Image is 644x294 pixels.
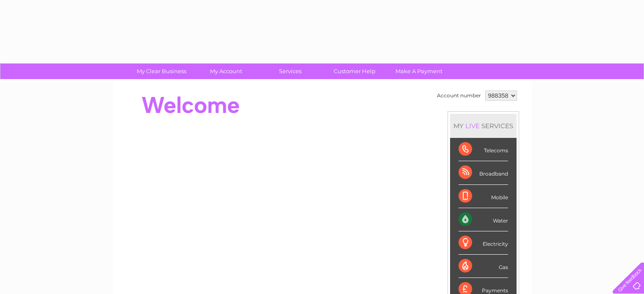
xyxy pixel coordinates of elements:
[320,63,390,79] a: Customer Help
[459,231,508,255] div: Electricity
[255,63,325,79] a: Services
[127,63,196,79] a: My Clear Business
[384,63,454,79] a: Make A Payment
[464,122,481,130] div: LIVE
[450,114,517,138] div: MY SERVICES
[191,63,261,79] a: My Account
[459,208,508,231] div: Water
[435,88,483,103] td: Account number
[459,161,508,184] div: Broadband
[459,185,508,208] div: Mobile
[459,255,508,278] div: Gas
[459,138,508,161] div: Telecoms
